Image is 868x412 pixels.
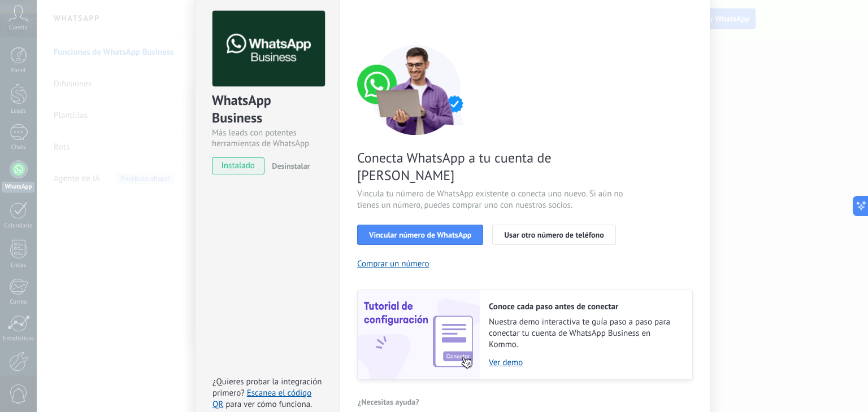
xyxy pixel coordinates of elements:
span: Usar otro número de teléfono [504,231,604,239]
span: instalado [212,157,264,174]
span: Conecta WhatsApp a tu cuenta de [PERSON_NAME] [357,149,626,184]
div: Más leads con potentes herramientas de WhatsApp [212,128,323,149]
a: Escanea el código QR [212,388,311,410]
span: Vincular número de WhatsApp [369,231,471,239]
h2: Conoce cada paso antes de conectar [489,301,681,312]
button: Comprar un número [357,258,429,269]
button: Desinstalar [267,157,310,174]
a: Ver demo [489,357,681,368]
span: ¿Necesitas ayuda? [358,398,419,406]
button: Usar otro número de teléfono [492,225,615,245]
span: para ver cómo funciona. [225,399,312,410]
span: ¿Quieres probar la integración primero? [212,376,322,398]
span: Desinstalar [272,161,310,171]
img: logo_main.png [212,11,325,87]
button: Vincular número de WhatsApp [357,225,483,245]
span: Nuestra demo interactiva te guía paso a paso para conectar tu cuenta de WhatsApp Business en Kommo. [489,317,681,350]
div: WhatsApp Business [212,91,323,128]
img: connect number [357,45,476,135]
button: ¿Necesitas ayuda? [357,393,420,410]
span: Vincula tu número de WhatsApp existente o conecta uno nuevo. Si aún no tienes un número, puedes c... [357,189,626,211]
